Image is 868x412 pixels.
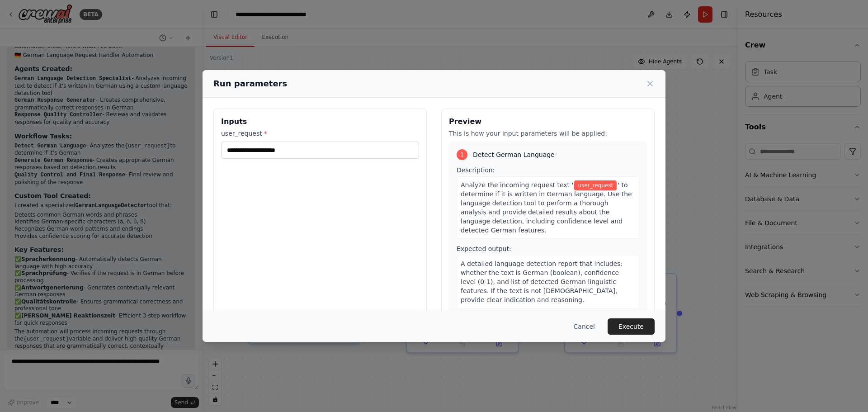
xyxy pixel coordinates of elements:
label: user_request [221,129,419,138]
span: Detect German Language [473,150,555,159]
span: Expected output: [457,245,511,252]
span: A detailed language detection report that includes: whether the text is German (boolean), confide... [461,260,623,303]
div: 1 [457,149,467,160]
span: Analyze the incoming request text ' [461,181,573,189]
h3: Preview [449,116,647,127]
button: Execute [608,318,655,335]
button: Cancel [566,318,602,335]
h2: Run parameters [213,77,287,90]
span: ' to determine if it is written in German language. Use the language detection tool to perform a ... [461,181,632,234]
span: Description: [457,166,495,174]
h3: Inputs [221,116,419,127]
p: This is how your input parameters will be applied: [449,129,647,138]
span: Variable: user_request [574,180,617,190]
